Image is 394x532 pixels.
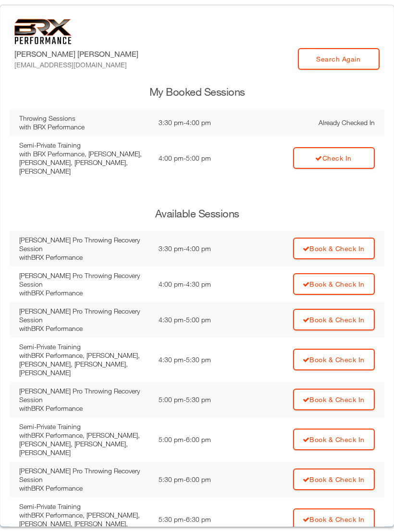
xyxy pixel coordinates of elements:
[19,502,149,511] div: Semi-Private Training
[19,422,149,431] div: Semi-Private Training
[293,309,375,330] a: Book & Check In
[10,206,384,221] h3: Available Sessions
[19,307,149,324] div: [PERSON_NAME] Pro Throwing Recovery Session
[19,467,149,484] div: [PERSON_NAME] Pro Throwing Recovery Session
[293,349,375,370] a: Book & Check In
[19,141,149,150] div: Semi-Private Training
[19,289,149,297] div: with BRX Performance
[298,48,380,70] a: Search Again
[19,123,149,131] div: with BRX Performance
[19,404,149,413] div: with BRX Performance
[10,85,384,100] h3: My Booked Sessions
[154,382,244,418] td: 5:00 pm - 5:30 pm
[19,271,149,289] div: [PERSON_NAME] Pro Throwing Recovery Session
[154,231,244,266] td: 3:30 pm - 4:00 pm
[293,238,375,259] a: Book & Check In
[154,302,244,338] td: 4:30 pm - 5:00 pm
[19,253,149,262] div: with BRX Performance
[14,60,138,70] div: [EMAIL_ADDRESS][DOMAIN_NAME]
[19,342,149,351] div: Semi-Private Training
[293,147,375,169] a: Check In
[293,429,375,450] a: Book & Check In
[14,19,72,44] img: 6f7da32581c89ca25d665dc3aae533e4f14fe3ef_original.svg
[19,484,149,493] div: with BRX Performance
[19,324,149,333] div: with BRX Performance
[154,338,244,382] td: 4:30 pm - 5:30 pm
[19,150,149,176] div: with BRX Performance, [PERSON_NAME], [PERSON_NAME], [PERSON_NAME], [PERSON_NAME]
[293,273,375,295] a: Book & Check In
[154,136,244,180] td: 4:00 pm - 5:00 pm
[19,387,149,404] div: [PERSON_NAME] Pro Throwing Recovery Session
[14,48,138,70] label: [PERSON_NAME] [PERSON_NAME]
[293,469,375,490] a: Book & Check In
[293,508,375,530] a: Book & Check In
[19,431,149,457] div: with BRX Performance, [PERSON_NAME], [PERSON_NAME], [PERSON_NAME], [PERSON_NAME]
[154,266,244,302] td: 4:00 pm - 4:30 pm
[293,389,375,410] a: Book & Check In
[19,114,149,123] div: Throwing Sessions
[19,351,149,377] div: with BRX Performance, [PERSON_NAME], [PERSON_NAME], [PERSON_NAME], [PERSON_NAME]
[154,462,244,497] td: 5:30 pm - 6:00 pm
[244,109,384,136] td: Already Checked In
[19,236,149,253] div: [PERSON_NAME] Pro Throwing Recovery Session
[154,418,244,462] td: 5:00 pm - 6:00 pm
[154,109,244,136] td: 3:30 pm - 4:00 pm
